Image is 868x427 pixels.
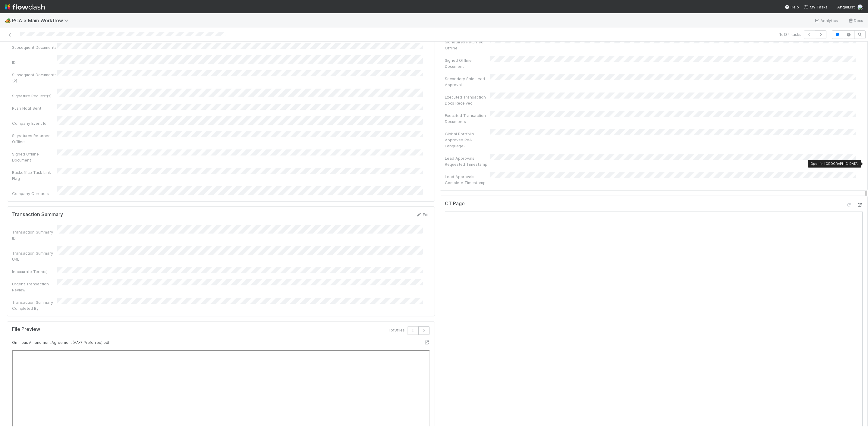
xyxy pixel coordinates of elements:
div: Subsequent Documents (2) [12,72,57,84]
div: Company Contacts [12,190,57,196]
div: Lead Approvals Complete Timestamp [445,174,490,186]
div: Transaction Summary URL [12,250,57,262]
div: Help [785,4,799,10]
div: Backoffice Task Link Flag [12,169,57,181]
div: Rush Notif Sent [12,105,57,111]
span: PCA > Main Workflow [12,17,71,24]
h5: File Preview [12,326,40,332]
div: ID [12,59,57,65]
small: Omnibus Amendment Agreement (AA-7 Preferred).pdf [12,340,109,345]
span: AngelList [837,5,855,9]
span: 1 of 34 tasks [779,31,801,37]
a: Docs [848,17,863,24]
span: My Tasks [804,5,828,9]
span: 🏕️ [5,18,11,23]
span: 1 of 8 files [389,327,405,333]
div: Inaccurate Term(s) [12,268,57,275]
div: Secondary Sale Lead Approval [445,76,490,88]
h5: CT Page [445,201,465,207]
div: Global Portfolio Approved PoA Language? [445,131,490,149]
div: Lead Approvals Requested Timestamp [445,155,490,167]
div: Transaction Summary ID [12,229,57,241]
div: Signed Offline Document [445,57,490,69]
h5: Transaction Summary [12,212,63,218]
div: Transaction Summary Completed By [12,299,57,311]
div: Signatures Returned Offline [445,39,490,51]
a: Analytics [814,17,838,24]
img: logo-inverted-e16ddd16eac7371096b0.svg [5,2,45,12]
a: My Tasks [804,4,828,10]
img: avatar_d7f67417-030a-43ce-a3ce-a315a3ccfd08.png [857,4,863,10]
a: Edit [416,212,430,217]
div: Signature Request(s) [12,93,57,99]
div: Signatures Returned Offline [12,133,57,145]
div: Executed Transaction Documents [445,112,490,124]
div: Signed Offline Document [12,151,57,163]
div: Urgent Transaction Review [12,281,57,293]
div: Subsequent Documents [12,44,57,50]
div: Executed Transaction Docs Received [445,94,490,106]
div: Company Event Id [12,120,57,126]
